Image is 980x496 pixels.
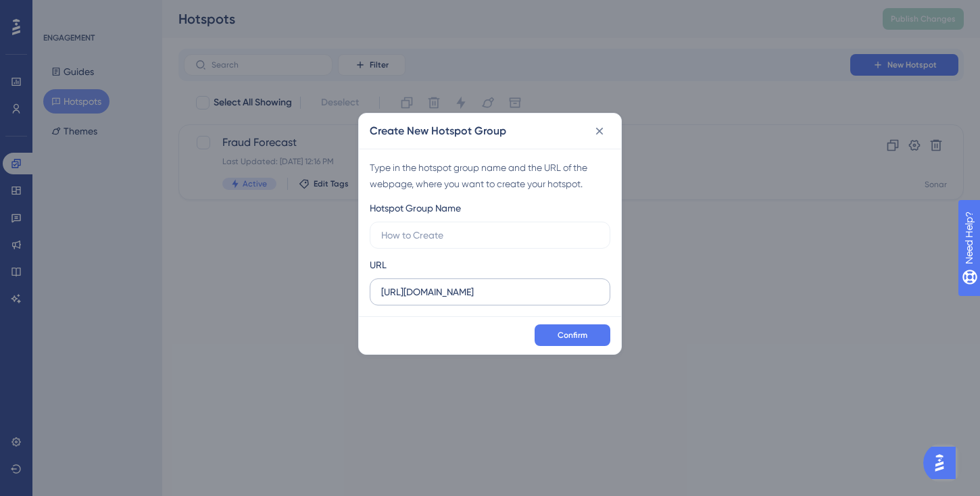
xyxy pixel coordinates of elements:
div: URL [370,257,387,273]
div: Type in the hotspot group name and the URL of the webpage, where you want to create your hotspot. [370,159,610,192]
div: Hotspot Group Name [370,200,461,216]
iframe: UserGuiding AI Assistant Launcher [923,443,964,483]
h2: Create New Hotspot Group [370,123,506,139]
input: https://www.example.com [381,284,599,299]
span: Confirm [558,330,587,341]
span: Need Help? [32,3,84,20]
input: How to Create [381,228,599,243]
